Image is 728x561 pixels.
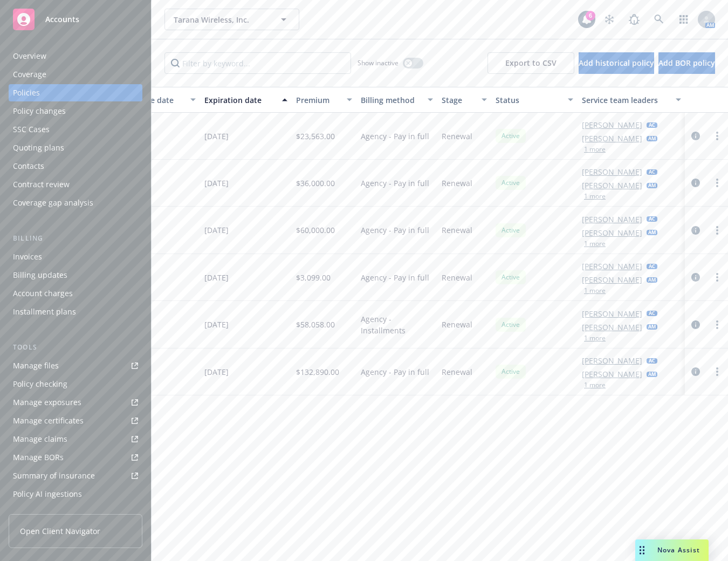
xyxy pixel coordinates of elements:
[204,224,229,236] span: [DATE]
[296,131,335,142] span: $23,563.00
[356,87,437,113] button: Billing method
[711,318,724,331] a: more
[689,176,702,189] a: circleInformation
[658,52,715,74] button: Add BOR policy
[711,271,724,284] a: more
[673,9,695,30] a: Switch app
[711,176,724,189] a: more
[689,224,702,237] a: circleInformation
[578,87,685,113] button: Service team leaders
[204,272,229,283] span: [DATE]
[582,227,642,238] a: [PERSON_NAME]
[13,176,70,193] div: Contract review
[635,539,709,561] button: Nova Assist
[296,319,335,330] span: $58,058.00
[579,52,654,74] button: Add historical policy
[204,131,229,142] span: [DATE]
[442,177,472,189] span: Renewal
[361,177,429,189] span: Agency - Pay in full
[9,47,142,65] a: Overview
[584,382,606,388] button: 1 more
[711,129,724,142] a: more
[9,467,142,484] a: Summary of insurance
[164,9,299,30] button: Tarana Wireless, Inc.
[689,129,702,142] a: circleInformation
[119,87,200,113] button: Effective date
[584,146,606,153] button: 1 more
[296,224,335,236] span: $60,000.00
[9,121,142,138] a: SSC Cases
[361,94,421,106] div: Billing method
[582,308,642,319] a: [PERSON_NAME]
[45,15,79,24] span: Accounts
[9,4,142,35] a: Accounts
[658,58,715,68] span: Add BOR policy
[13,449,64,466] div: Manage BORs
[584,241,606,247] button: 1 more
[582,368,642,380] a: [PERSON_NAME]
[711,365,724,378] a: more
[500,272,521,282] span: Active
[9,158,142,175] a: Contacts
[635,539,649,561] div: Drag to move
[648,9,670,30] a: Search
[13,266,67,284] div: Billing updates
[292,87,356,113] button: Premium
[13,394,81,411] div: Manage exposures
[657,545,700,555] span: Nova Assist
[442,94,475,106] div: Stage
[296,366,339,378] span: $132,890.00
[9,66,142,83] a: Coverage
[500,225,521,235] span: Active
[689,365,702,378] a: circleInformation
[579,58,654,68] span: Add historical policy
[9,233,142,244] div: Billing
[13,102,66,120] div: Policy changes
[13,84,40,101] div: Policies
[204,366,229,378] span: [DATE]
[9,485,142,503] a: Policy AI ingestions
[9,375,142,393] a: Policy checking
[584,288,606,294] button: 1 more
[9,266,142,284] a: Billing updates
[487,52,574,74] button: Export to CSV
[582,214,642,225] a: [PERSON_NAME]
[500,367,521,377] span: Active
[599,9,620,30] a: Stop snowing
[711,224,724,237] a: more
[623,9,645,30] a: Report a Bug
[358,58,399,67] span: Show inactive
[204,94,276,106] div: Expiration date
[9,248,142,265] a: Invoices
[296,272,331,283] span: $3,099.00
[200,87,292,113] button: Expiration date
[500,320,521,330] span: Active
[361,131,429,142] span: Agency - Pay in full
[123,94,184,106] div: Effective date
[13,139,64,156] div: Quoting plans
[9,412,142,429] a: Manage certificates
[9,176,142,193] a: Contract review
[361,366,429,378] span: Agency - Pay in full
[13,467,95,484] div: Summary of insurance
[204,177,229,189] span: [DATE]
[13,47,46,65] div: Overview
[9,102,142,120] a: Policy changes
[9,194,142,211] a: Coverage gap analysis
[9,357,142,374] a: Manage files
[442,272,472,283] span: Renewal
[584,193,606,200] button: 1 more
[9,285,142,302] a: Account charges
[13,357,59,374] div: Manage files
[500,178,521,188] span: Active
[13,485,82,503] div: Policy AI ingestions
[9,303,142,320] a: Installment plans
[361,313,433,336] span: Agency - Installments
[491,87,578,113] button: Status
[582,355,642,366] a: [PERSON_NAME]
[9,394,142,411] a: Manage exposures
[442,366,472,378] span: Renewal
[582,119,642,131] a: [PERSON_NAME]
[437,87,491,113] button: Stage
